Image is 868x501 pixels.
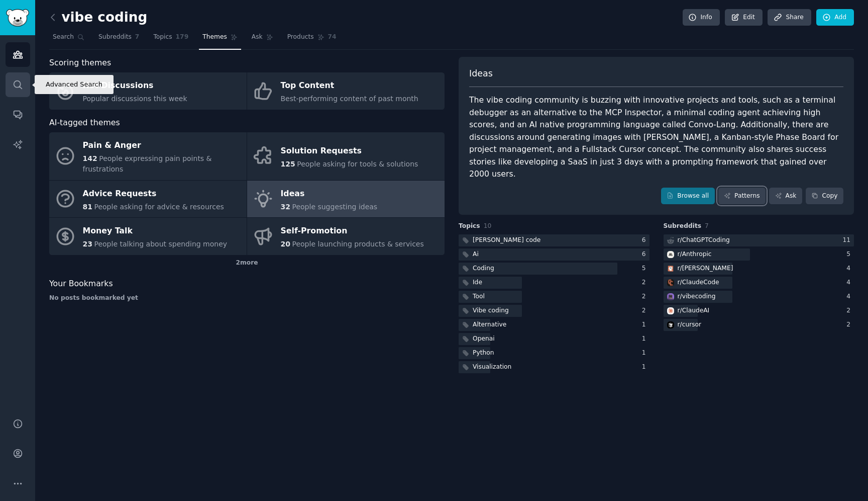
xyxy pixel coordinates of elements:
a: Patterns [718,188,766,205]
span: 23 [83,240,92,248]
div: 4 [846,278,854,287]
a: Solution Requests125People asking for tools & solutions [247,132,445,180]
div: r/ ClaudeCode [678,278,719,287]
span: People asking for tools & solutions [297,160,418,168]
a: vibecodingr/vibecoding4 [664,291,854,303]
a: [PERSON_NAME] code6 [459,234,649,247]
div: Self-Promotion [281,223,424,239]
span: 142 [83,154,97,162]
div: 6 [642,250,649,259]
a: Ai6 [459,248,649,261]
div: 1 [642,335,649,344]
div: Ideas [281,186,378,202]
div: 11 [842,236,854,245]
div: Openai [473,335,495,344]
div: 2 [642,292,649,301]
a: Ide2 [459,277,649,289]
a: Tool2 [459,291,649,303]
a: Search [49,29,88,50]
img: ClaudeCode [667,279,674,286]
img: Anthropic [667,251,674,258]
span: Scoring themes [49,57,111,69]
a: cursorr/cursor2 [664,319,854,331]
a: Browse all [661,188,715,205]
div: Solution Requests [281,143,418,159]
div: No posts bookmarked yet [49,294,445,303]
a: Alternative1 [459,319,649,331]
a: Advice Requests81People asking for advice & resources [49,181,247,218]
a: Coding5 [459,263,649,275]
div: Coding [473,264,494,273]
img: cursor [667,321,674,328]
div: 2 [642,306,649,315]
div: 5 [846,250,854,259]
div: Visualization [473,363,511,372]
span: Subreddits [98,33,132,42]
div: r/ cursor [678,320,702,329]
span: Topics [153,33,172,42]
div: Hot Discussions [83,78,187,94]
div: 1 [642,320,649,329]
span: Products [287,33,314,42]
div: 1 [642,363,649,372]
div: 2 [846,306,854,315]
a: Ask [248,29,277,50]
span: AI-tagged themes [49,117,120,129]
span: People expressing pain points & frustrations [83,154,212,173]
a: Themes [199,29,241,50]
span: People talking about spending money [94,240,227,248]
a: ClaudeCoder/ClaudeCode4 [664,277,854,289]
div: Advice Requests [83,186,224,202]
a: Visualization1 [459,361,649,374]
div: 4 [846,264,854,273]
div: Python [473,349,494,358]
h2: vibe coding [49,10,147,26]
div: 4 [846,292,854,301]
div: The vibe coding community is buzzing with innovative projects and tools, such as a terminal debug... [469,94,843,181]
img: vibecoding [667,293,674,300]
a: Python1 [459,347,649,360]
div: 2 [642,278,649,287]
button: Copy [806,188,843,205]
div: 5 [642,264,649,273]
img: GummySearch logo [6,9,29,27]
div: Ide [473,278,482,287]
img: ClaudeAI [667,307,674,314]
span: Best-performing content of past month [281,95,418,103]
div: 6 [642,236,649,245]
div: Pain & Anger [83,138,242,154]
div: r/ vibecoding [678,292,716,301]
span: People asking for advice & resources [94,203,224,211]
a: Products74 [284,29,340,50]
span: Search [53,33,74,42]
a: Anthropicr/Anthropic5 [664,248,854,261]
span: Ideas [469,67,493,80]
img: claude [667,265,674,272]
div: Tool [473,292,485,301]
span: People suggesting ideas [292,203,377,211]
a: Money Talk23People talking about spending money [49,218,247,255]
a: ClaudeAIr/ClaudeAI2 [664,305,854,317]
a: Ideas32People suggesting ideas [247,181,445,218]
a: Top ContentBest-performing content of past month [247,72,445,110]
div: r/ [PERSON_NAME] [678,264,733,273]
span: Your Bookmarks [49,278,113,290]
div: [PERSON_NAME] code [473,236,540,245]
a: Self-Promotion20People launching products & services [247,218,445,255]
div: r/ ChatGPTCoding [678,236,730,245]
span: Themes [202,33,227,42]
a: Hot DiscussionsPopular discussions this week [49,72,247,110]
span: People launching products & services [292,240,423,248]
a: Share [768,9,811,26]
div: Ai [473,250,479,259]
span: Subreddits [664,222,702,231]
span: Popular discussions this week [83,95,187,103]
a: Edit [725,9,763,26]
a: r/ChatGPTCoding11 [664,234,854,247]
div: Money Talk [83,223,228,239]
div: 1 [642,349,649,358]
div: 2 [846,320,854,329]
div: 2 more [49,255,445,271]
span: 7 [135,33,140,42]
span: Ask [252,33,263,42]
